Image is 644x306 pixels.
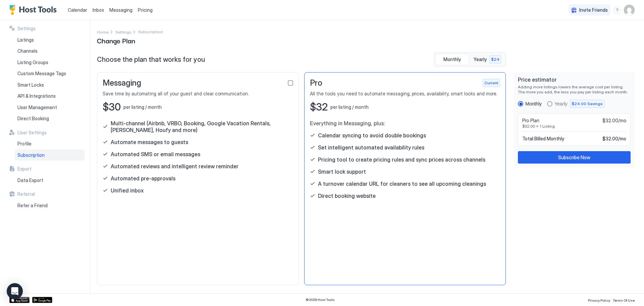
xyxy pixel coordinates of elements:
span: per listing / month [123,104,162,110]
a: Inbox [93,6,104,13]
span: Refer a Friend [17,203,48,209]
span: Adding more listings lowers the average cost per listing. The more you add, the less you pay per ... [518,84,631,94]
span: Breadcrumb [138,29,163,34]
a: Settings [115,28,131,35]
span: Pricing [138,7,153,13]
span: User Management [17,104,57,111]
div: Subscribe Now [558,154,590,161]
div: Breadcrumb [97,28,109,35]
span: All the tools you need to automate messaging, prices, availability, smart locks and more. [310,91,500,97]
div: yearly [547,100,604,108]
span: per listing / month [330,104,369,110]
a: API & Integrations [15,90,85,102]
span: Automated reviews and intelligent review reminder [111,163,238,170]
a: Subscription [15,149,85,161]
span: Inbox [93,7,104,13]
a: User Management [15,102,85,113]
span: © 2025 Host Tools [306,298,335,302]
span: Terms Of Use [613,298,635,302]
div: Yearly [554,101,567,106]
div: tab-group [434,52,506,67]
a: Privacy Policy [588,296,610,303]
span: Profile [17,141,32,147]
span: $32.00 x 1 Listing [522,124,626,129]
span: $32.00 / mo [602,136,626,142]
span: API & Integrations [17,93,56,99]
div: RadioGroup [518,100,631,108]
span: Pro Plan [522,118,539,124]
span: Direct booking website [318,192,376,199]
div: checkbox [288,80,293,86]
a: Calendar [68,6,87,13]
a: Refer a Friend [15,200,85,211]
span: $32.00/mo [602,118,626,124]
span: Change Plan [97,35,135,45]
a: Channels [15,45,85,57]
span: A turnover calendar URL for cleaners to see all upcoming cleanings [318,180,486,187]
span: Data Export [17,177,43,183]
span: Home [97,30,109,35]
span: User Settings [17,130,47,136]
span: Multi-channel (Airbnb, VRBO, Booking, Google Vacation Rentals, [PERSON_NAME], Houfy and more) [111,120,293,133]
span: Export [17,166,32,172]
a: Listings [15,34,85,46]
span: Direct Booking [17,116,49,122]
span: Listings [17,37,34,43]
span: Yearly [474,56,488,62]
a: Terms Of Use [613,296,635,303]
span: Custom Message Tags [17,71,66,77]
span: Choose the plan that works for you [97,55,205,64]
button: Yearly $24 [471,54,504,65]
span: Privacy Policy [588,298,610,302]
span: Automate messages to guests [111,139,188,145]
span: Settings [115,30,131,35]
span: Invite Friends [579,7,608,13]
span: $32 [310,101,328,114]
a: Data Export [15,175,85,186]
div: menu [613,6,621,14]
div: Monthly [525,101,542,106]
div: Open Intercom Messenger [7,283,23,299]
span: Automated SMS or email messages [111,151,200,158]
span: Smart lock support [318,168,366,175]
span: Settings [17,26,36,32]
span: Messaging [103,78,141,88]
a: Host Tools Logo [9,5,60,15]
div: User profile [624,5,635,15]
a: Home [97,28,109,35]
a: Smart Locks [15,79,85,91]
span: Messaging [109,7,132,13]
span: $24 [491,56,499,62]
div: monthly [518,101,542,106]
button: Monthly [435,54,469,65]
a: Direct Booking [15,113,85,124]
span: Pricing tool to create pricing rules and sync prices across channels [318,156,485,163]
span: Unified inbox [111,187,144,194]
span: Calendar syncing to avoid double bookings [318,132,426,139]
span: Referral [17,191,35,197]
span: Automated pre-approvals [111,175,175,182]
a: Profile [15,138,85,149]
span: Current [484,80,498,86]
a: Google Play Store [32,297,52,303]
span: Everything in Messaging, plus: [310,120,500,127]
span: Pro [310,78,322,88]
a: Listing Groups [15,57,85,68]
span: Listing Groups [17,59,48,65]
a: Messaging [109,6,132,13]
button: Subscribe Now [518,151,631,164]
span: Subscription [17,152,45,158]
span: Monthly [443,56,461,62]
span: Calendar [68,7,87,13]
span: Smart Locks [17,82,44,88]
span: Channels [17,48,38,54]
span: $24.00 Savings [572,101,603,107]
span: $30 [103,101,121,114]
span: Save time by automating all of your guest and clear communication. [103,91,293,97]
div: Breadcrumb [115,28,131,35]
span: Total Billed Monthly [522,136,564,142]
a: App Store [9,297,30,303]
